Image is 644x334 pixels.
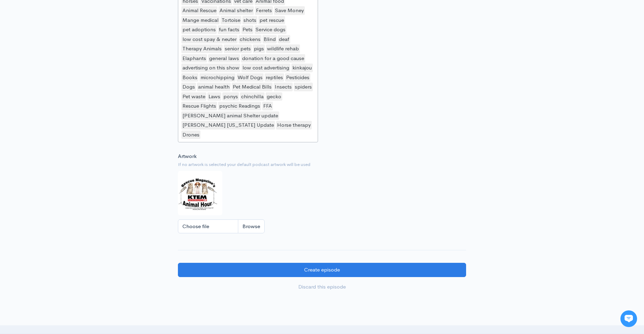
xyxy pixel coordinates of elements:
small: If no artwork is selected your default podcast artwork will be used [178,161,466,168]
p: Find an answer quickly [9,119,129,127]
div: microchipping [199,73,235,82]
div: psychic Readings [218,102,261,110]
div: shots [242,16,257,25]
div: Insects [274,83,293,91]
div: [PERSON_NAME] animal Shelter update [181,111,279,120]
div: [PERSON_NAME] [US_STATE] Update [181,121,275,130]
div: Drones [181,131,200,139]
button: New conversation [11,92,128,106]
div: donation for a good cause [241,54,305,63]
div: Pet Medical Bills [232,83,273,91]
div: Laws [207,92,221,101]
div: Blind [263,35,277,44]
div: advertising on this show [181,64,240,72]
div: Pesticides [285,73,310,82]
input: Search articles [20,131,124,144]
div: pigs [253,44,265,53]
div: Save Money [274,6,305,15]
div: Dogs [181,83,196,91]
h2: Just let us know if you need anything and we'll be happy to help! 🙂 [10,46,128,80]
div: wildlife rehab [266,44,300,53]
div: chinchilla [240,92,265,101]
div: Horse therapy [276,121,312,130]
span: New conversation [45,96,83,102]
input: Create episode [178,263,466,277]
div: Therapy Animals [181,44,223,53]
div: pet rescue [258,16,285,25]
div: Service dogs [255,25,286,34]
div: ponys [222,92,239,101]
div: kinkajou [291,64,313,72]
div: low cost advertising [241,64,290,72]
div: low cost spay & neuter [181,35,238,44]
h1: Hi 👋 [10,34,128,45]
div: Ferrets [255,6,273,15]
div: Books [181,73,198,82]
div: chickens [239,35,261,44]
div: Mange medical [181,16,220,25]
div: FFA [262,102,273,110]
div: fun facts [218,25,240,34]
div: Animal Rescue [181,6,217,15]
div: Elaphants [181,54,207,63]
label: Artwork [178,152,197,160]
iframe: gist-messenger-bubble-iframe [620,310,637,327]
div: pet adoptions [181,25,217,34]
div: Rescue Flights [181,102,217,110]
div: senior pets [224,44,252,53]
div: Wolf Dogs [237,73,264,82]
div: deaf [278,35,290,44]
div: Pets [241,25,254,34]
div: Animal shelter [218,6,254,15]
div: reptiles [265,73,284,82]
div: Pet waste [181,92,206,101]
div: spiders [294,83,313,91]
a: Discard this episode [178,280,466,294]
div: general laws [208,54,240,63]
div: gecko [266,92,282,101]
div: animal health [197,83,231,91]
div: Tortoise [221,16,241,25]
